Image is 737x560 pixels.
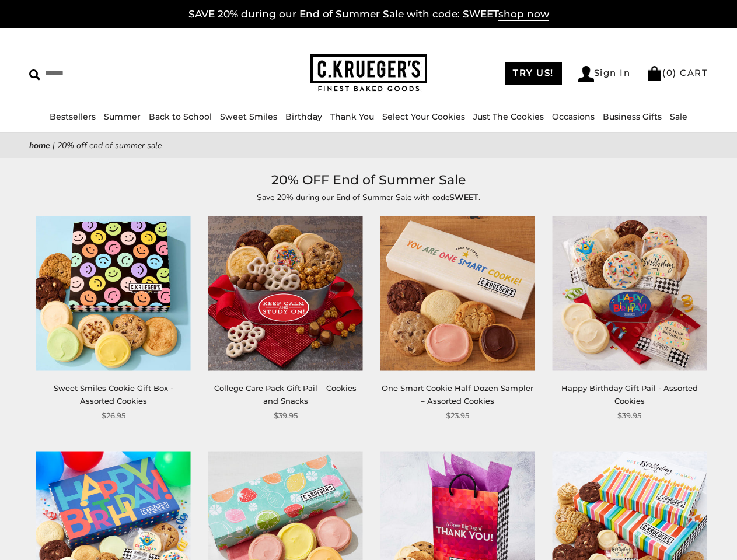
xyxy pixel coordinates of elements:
a: Back to School [149,111,212,122]
a: College Care Pack Gift Pail – Cookies and Snacks [214,383,357,405]
a: Sign In [578,66,631,82]
a: Just The Cookies [473,111,544,122]
span: $39.95 [274,409,298,422]
a: Bestsellers [50,111,96,122]
span: $26.95 [102,409,125,422]
a: Select Your Cookies [382,111,465,122]
a: Occasions [552,111,595,122]
a: Sweet Smiles [220,111,277,122]
span: 20% OFF End of Summer Sale [57,140,162,151]
h1: 20% OFF End of Summer Sale [47,170,690,191]
a: Business Gifts [603,111,662,122]
a: Happy Birthday Gift Pail - Assorted Cookies [561,383,698,405]
a: SAVE 20% during our End of Summer Sale with code: SWEETshop now [188,8,549,21]
img: Search [29,69,40,80]
img: One Smart Cookie Half Dozen Sampler – Assorted Cookies [380,216,535,371]
a: Birthday [285,111,322,122]
a: (0) CART [647,67,708,78]
span: $23.95 [446,409,469,422]
img: College Care Pack Gift Pail – Cookies and Snacks [208,216,363,371]
img: Happy Birthday Gift Pail - Assorted Cookies [552,216,707,371]
img: Bag [647,66,662,81]
a: Thank You [330,111,374,122]
a: Summer [104,111,141,122]
strong: SWEET [449,192,478,203]
a: Sale [670,111,687,122]
p: Save 20% during our End of Summer Sale with code . [100,191,637,204]
a: TRY US! [505,62,562,85]
span: 0 [666,67,673,78]
span: | [53,140,55,151]
img: C.KRUEGER'S [310,54,427,92]
span: $39.95 [617,409,641,422]
nav: breadcrumbs [29,139,708,152]
a: Home [29,140,50,151]
img: Account [578,66,594,82]
a: Sweet Smiles Cookie Gift Box - Assorted Cookies [54,383,173,405]
a: One Smart Cookie Half Dozen Sampler – Assorted Cookies [382,383,533,405]
input: Search [29,64,184,82]
img: Sweet Smiles Cookie Gift Box - Assorted Cookies [36,216,191,371]
span: shop now [498,8,549,21]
